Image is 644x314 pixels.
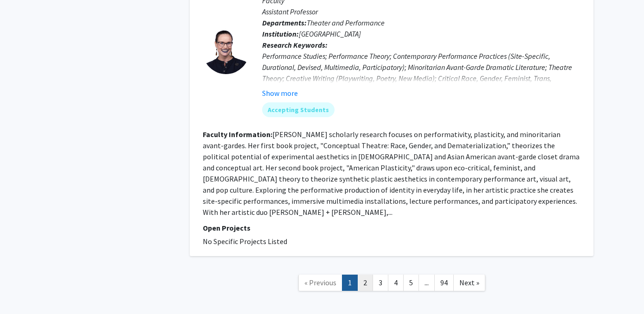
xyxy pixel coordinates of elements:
[434,275,454,291] a: 94
[459,278,479,287] span: Next »
[262,50,580,117] div: Performance Studies; Performance Theory; Contemporary Performance Practices (Site-Specific, Durat...
[403,275,419,291] a: 5
[262,29,299,38] b: Institution:
[262,18,307,27] b: Departments:
[262,40,328,50] b: Research Keywords:
[7,272,39,307] iframe: Chat
[262,6,580,17] p: Assistant Professor
[453,275,485,291] a: Next
[203,130,580,217] fg-read-more: [PERSON_NAME] scholarly research focuses on performativity, plasticity, and minoritarian avant-ga...
[373,275,388,291] a: 3
[203,130,272,139] b: Faculty Information:
[307,18,385,27] span: Theater and Performance
[299,29,361,38] span: [GEOGRAPHIC_DATA]
[298,275,342,291] a: Previous Page
[203,222,580,233] p: Open Projects
[190,265,593,303] nav: Page navigation
[388,275,404,291] a: 4
[425,278,429,287] span: ...
[262,88,298,99] button: Show more
[357,275,373,291] a: 2
[304,278,336,287] span: « Previous
[262,102,335,117] mat-chip: Accepting Students
[342,275,358,291] a: 1
[203,237,287,246] span: No Specific Projects Listed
